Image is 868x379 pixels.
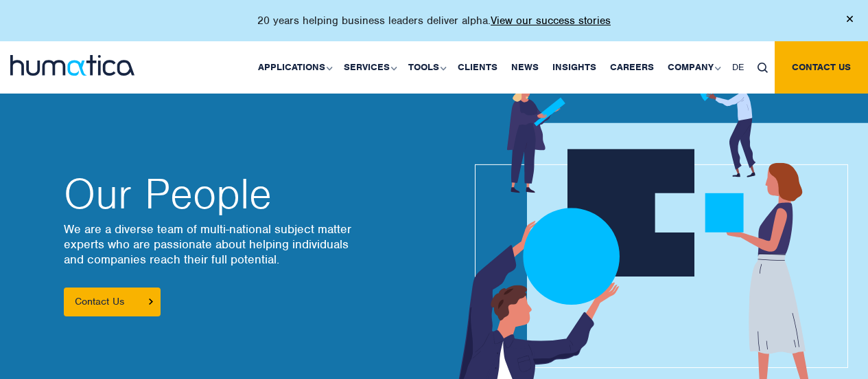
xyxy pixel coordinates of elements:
img: arrowicon [149,299,153,305]
a: View our success stories [491,14,611,28]
a: Insights [546,41,603,94]
img: logo [10,55,134,76]
a: Contact Us [64,288,161,316]
a: Tools [401,41,451,94]
a: Applications [251,41,337,94]
a: DE [725,41,751,94]
a: Company [661,41,725,94]
h2: Our People [64,173,421,215]
a: News [504,41,546,94]
p: We are a diverse team of multi-national subject matter experts who are passionate about helping i... [64,221,421,267]
p: 20 years helping business leaders deliver alpha. [257,14,611,28]
a: Services [337,41,401,94]
a: Clients [451,41,504,94]
a: Careers [603,41,661,94]
a: Contact us [775,41,868,94]
span: DE [732,61,744,73]
img: search_icon [758,63,768,73]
